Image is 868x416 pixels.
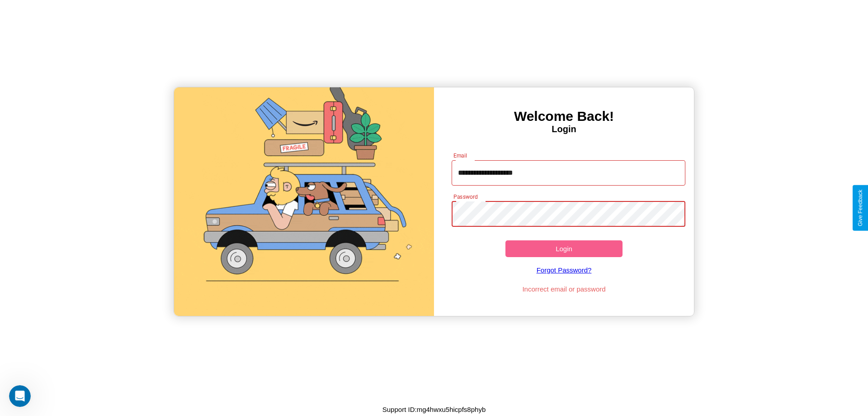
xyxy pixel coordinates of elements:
h3: Welcome Back! [434,109,694,124]
div: Give Feedback [857,190,863,226]
button: Login [505,240,623,257]
h4: Login [434,124,694,134]
p: Incorrect email or password [447,283,681,295]
a: Forgot Password? [447,257,681,283]
img: gif [174,87,434,316]
iframe: Intercom live chat [9,385,31,407]
label: Password [453,193,477,201]
label: Email [453,152,467,159]
p: Support ID: mg4hwxu5hicpfs8phyb [382,403,486,416]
